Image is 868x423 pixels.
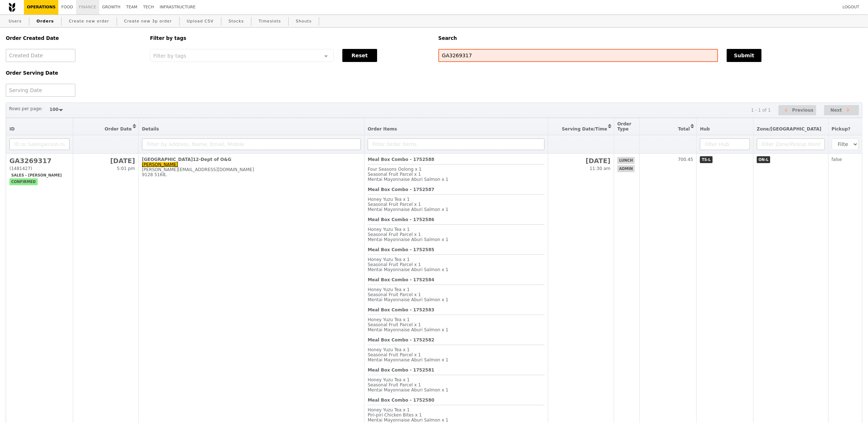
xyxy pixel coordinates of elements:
[342,49,377,62] button: Reset
[751,108,771,113] div: 1 - 1 of 1
[368,297,448,302] span: Mentai Mayonnaise Aburi Salmon x 1
[368,202,421,207] span: Seasonal Fruit Parcel x 1
[142,172,361,177] div: 9128 5168,
[368,418,448,423] span: Mentai Mayonnaise Aburi Salmon x 1
[368,407,410,412] span: Honey Yuzu Tea x 1
[368,317,410,322] span: Honey Yuzu Tea x 1
[9,3,15,12] img: Grain logo
[142,162,178,167] a: [PERSON_NAME]
[6,49,75,62] input: Created Date
[368,277,434,282] b: Meal Box Combo - 1752584
[368,257,410,262] span: Honey Yuzu Tea x 1
[757,138,825,150] input: Filter Zone/Pickup Point
[9,105,43,112] label: Rows per page:
[368,157,434,162] b: Meal Box Combo - 1752588
[438,49,718,62] input: Search any field
[368,357,448,362] span: Mentai Mayonnaise Aburi Salmon x 1
[368,337,434,343] b: Meal Box Combo - 1752582
[6,70,141,76] h5: Order Serving Date
[9,138,70,150] input: ID or Salesperson name
[368,387,448,393] span: Mentai Mayonnaise Aburi Salmon x 1
[700,156,713,163] span: TS-L
[368,217,434,222] b: Meal Box Combo - 1752586
[368,267,448,272] span: Mentai Mayonnaise Aburi Salmon x 1
[757,156,770,163] span: ON-L
[9,166,70,171] div: (1481427)
[121,15,175,28] a: Create new 3p order
[368,232,421,237] span: Seasonal Fruit Parcel x 1
[700,127,710,132] span: Hub
[6,15,25,28] a: Users
[832,157,842,162] span: false
[830,106,842,115] span: Next
[368,382,421,387] span: Seasonal Fruit Parcel x 1
[368,262,421,267] span: Seasonal Fruit Parcel x 1
[142,157,361,162] div: [GEOGRAPHIC_DATA]12-Dept of O&G
[368,287,410,292] span: Honey Yuzu Tea x 1
[9,127,14,132] span: ID
[184,15,217,28] a: Upload CSV
[368,412,422,418] span: Piri‑piri Chicken Bites x 1
[368,237,448,242] span: Mentai Mayonnaise Aburi Salmon x 1
[142,138,361,150] input: Filter by Address, Name, Email, Mobile
[727,49,761,62] button: Submit
[368,227,410,232] span: Honey Yuzu Tea x 1
[256,15,284,28] a: Timeslots
[368,347,410,352] span: Honey Yuzu Tea x 1
[368,207,448,212] span: Mentai Mayonnaise Aburi Salmon x 1
[551,157,610,165] h2: [DATE]
[368,172,421,177] span: Seasonal Fruit Parcel x 1
[368,368,434,373] b: Meal Box Combo - 1752581
[438,36,862,41] h5: Search
[368,322,421,327] span: Seasonal Fruit Parcel x 1
[757,127,822,132] span: Zone/[GEOGRAPHIC_DATA]
[142,167,361,172] div: [PERSON_NAME][EMAIL_ADDRESS][DOMAIN_NAME]
[368,292,421,297] span: Seasonal Fruit Parcel x 1
[779,105,816,116] button: Previous
[368,307,434,312] b: Meal Box Combo - 1752583
[368,187,434,192] b: Meal Box Combo - 1752587
[617,165,635,172] span: admin
[368,177,448,182] span: Mentai Mayonnaise Aburi Salmon x 1
[293,15,315,28] a: Shouts
[700,138,750,150] input: Filter Hub
[368,352,421,357] span: Seasonal Fruit Parcel x 1
[792,106,814,115] span: Previous
[678,157,693,162] span: 700.45
[6,36,141,41] h5: Order Created Date
[9,157,70,165] h2: GA3269317
[9,178,38,185] span: confirmed
[617,157,635,164] span: lunch
[368,127,397,132] span: Order Items
[9,172,63,179] span: Sales - [PERSON_NAME]
[368,327,448,332] span: Mentai Mayonnaise Aburi Salmon x 1
[6,84,75,97] input: Serving Date
[368,197,410,202] span: Honey Yuzu Tea x 1
[368,247,434,252] b: Meal Box Combo - 1752585
[142,127,159,132] span: Details
[368,167,422,172] span: Four Seasons Oolong x 1
[368,398,434,403] b: Meal Box Combo - 1752580
[590,166,610,171] span: 11:30 am
[832,127,851,132] span: Pickup?
[153,52,186,59] span: Filter by tags
[150,36,430,41] h5: Filter by tags
[824,105,859,116] button: Next
[34,15,57,28] a: Orders
[368,377,410,382] span: Honey Yuzu Tea x 1
[66,15,112,28] a: Create new order
[617,121,631,132] span: Order Type
[76,157,135,165] h2: [DATE]
[117,166,135,171] span: 5:01 pm
[226,15,247,28] a: Stocks
[368,138,544,150] input: Filter Order Items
